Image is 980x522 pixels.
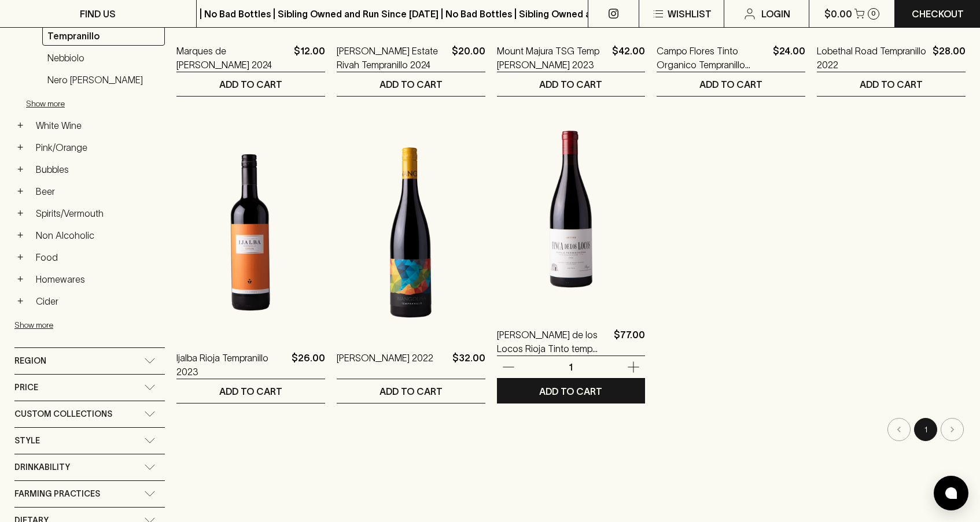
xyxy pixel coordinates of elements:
p: ADD TO CART [699,77,762,91]
p: 1 [557,361,585,373]
nav: pagination navigation [176,418,966,441]
a: Homewares [31,269,165,289]
button: ADD TO CART [176,379,325,403]
p: ADD TO CART [539,77,602,91]
a: [PERSON_NAME] Estate Rivah Tempranillo 2024 [337,44,447,72]
a: Beer [31,182,165,201]
img: Wangolina Tempranillo 2022 [337,131,485,334]
button: + [14,251,26,263]
p: $28.00 [933,44,966,72]
button: + [14,120,26,131]
a: Mount Majura TSG Temp [PERSON_NAME] 2023 [497,44,608,72]
img: Artuke Finca de los Locos Rioja Tinto temp Graciano 2022 [497,108,646,310]
a: Campo Flores Tinto Organico Tempranillo Syrah 2021 [657,44,768,72]
button: ADD TO CART [176,72,325,96]
a: Nebbiolo [42,48,165,68]
span: Style [14,434,40,448]
a: White Wine [31,116,165,135]
button: Show more [14,313,166,337]
p: ADD TO CART [219,384,282,398]
p: $32.00 [452,351,485,379]
p: $42.00 [612,44,645,72]
img: Ijalba Rioja Tempranillo 2023 [176,131,325,334]
p: Checkout [912,7,964,21]
a: Tempranillo [42,26,165,46]
p: $20.00 [452,44,485,72]
img: bubble-icon [945,487,957,499]
button: + [14,164,26,175]
div: Price [14,375,165,401]
button: page 1 [914,418,937,441]
span: Custom Collections [14,407,112,421]
button: ADD TO CART [337,379,485,403]
p: FIND US [80,7,116,21]
a: Pink/Orange [31,138,165,157]
span: Farming Practices [14,487,100,501]
button: ADD TO CART [337,72,485,96]
div: Style [14,428,165,454]
span: Drinkability [14,460,70,475]
div: Farming Practices [14,481,165,507]
a: Nero [PERSON_NAME] [42,70,165,90]
div: Custom Collections [14,401,165,427]
button: + [14,142,26,153]
p: $0.00 [824,7,852,21]
button: + [14,273,26,285]
p: ADD TO CART [539,384,602,398]
a: Spirits/Vermouth [31,203,165,223]
p: ADD TO CART [219,77,282,91]
button: + [14,295,26,307]
button: + [14,186,26,197]
a: [PERSON_NAME] de los Locos Rioja Tinto temp [PERSON_NAME] 2022 [497,328,610,356]
p: 0 [871,10,876,17]
p: $77.00 [614,328,645,356]
a: Lobethal Road Tempranillo 2022 [817,44,928,72]
button: ADD TO CART [817,72,966,96]
p: ADD TO CART [380,384,443,398]
p: $24.00 [773,44,805,72]
a: Cider [31,291,165,311]
p: $26.00 [292,351,325,379]
a: Food [31,247,165,267]
p: Login [761,7,790,21]
p: $12.00 [294,44,325,72]
a: [PERSON_NAME] 2022 [337,351,433,379]
button: ADD TO CART [497,72,646,96]
button: ADD TO CART [657,72,805,96]
p: ADD TO CART [380,77,443,91]
p: Wishlist [668,7,712,21]
span: Region [14,354,46,368]
a: Marques de [PERSON_NAME] 2024 [176,44,289,72]
span: Price [14,380,38,395]
button: Show more [26,92,178,116]
p: ADD TO CART [860,77,923,91]
button: ADD TO CART [497,379,646,403]
div: Drinkability [14,454,165,480]
button: + [14,229,26,241]
div: Region [14,348,165,374]
a: Bubbles [31,160,165,179]
a: Non Alcoholic [31,225,165,245]
a: Ijalba Rioja Tempranillo 2023 [176,351,287,379]
button: + [14,208,26,219]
